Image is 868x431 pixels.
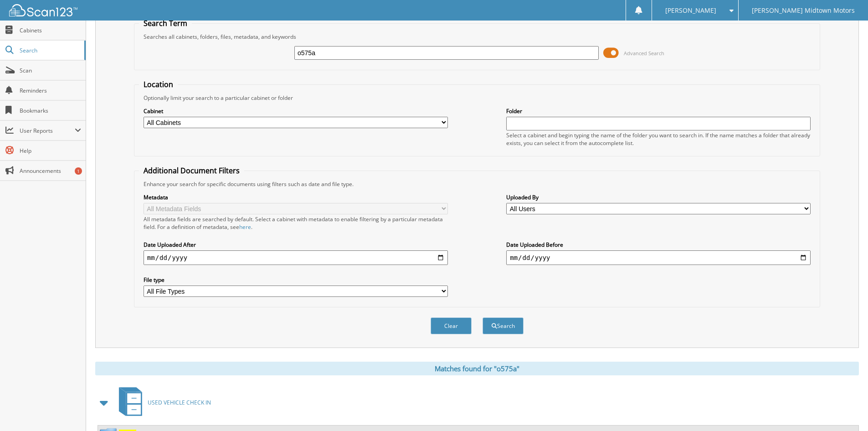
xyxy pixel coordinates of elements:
span: Help [20,147,81,155]
input: start [144,250,448,265]
span: Cabinets [20,26,81,34]
div: Searches all cabinets, folders, files, metadata, and keywords [139,33,815,41]
span: Bookmarks [20,107,81,114]
label: Folder [506,107,811,115]
div: All metadata fields are searched by default. Select a cabinet with metadata to enable filtering b... [144,215,448,231]
legend: Additional Document Filters [139,166,244,176]
a: here [239,223,251,231]
span: User Reports [20,127,75,135]
div: 1 [75,167,82,175]
span: [PERSON_NAME] Midtown Motors [752,8,855,13]
iframe: Chat Widget [822,387,868,431]
span: USED VEHICLE CHECK IN [148,399,211,406]
div: Enhance your search for specific documents using filters such as date and file type. [139,180,815,188]
span: Announcements [20,167,81,175]
label: Metadata [144,193,448,201]
div: Optionally limit your search to a particular cabinet or folder [139,94,815,102]
input: end [506,250,811,265]
label: Cabinet [144,107,448,115]
img: scan123-logo-white.svg [9,4,77,16]
label: Uploaded By [506,193,811,201]
label: File type [144,276,448,284]
span: Advanced Search [624,50,664,57]
div: Select a cabinet and begin typing the name of the folder you want to search in. If the name match... [506,131,811,147]
span: Scan [20,67,81,74]
legend: Location [139,79,178,89]
div: Matches found for "o575a" [95,362,859,375]
span: Search [20,47,80,54]
span: Reminders [20,87,81,94]
label: Date Uploaded After [144,241,448,249]
button: Clear [431,317,472,334]
label: Date Uploaded Before [506,241,811,249]
a: USED VEHICLE CHECK IN [113,384,211,421]
legend: Search Term [139,18,192,28]
span: [PERSON_NAME] [665,8,716,13]
button: Search [483,317,524,334]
